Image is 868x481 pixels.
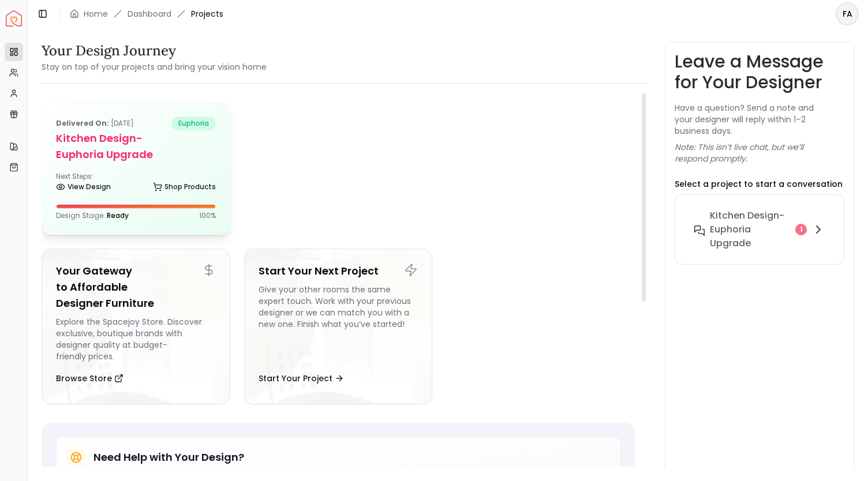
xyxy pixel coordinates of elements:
[710,209,791,250] h6: Kitchen design- Euphoria Upgrade
[107,211,129,220] span: Ready
[56,367,124,390] button: Browse Store
[56,172,216,195] div: Next Steps:
[171,117,216,130] span: euphoria
[836,2,859,25] button: FA
[199,211,216,220] p: 100 %
[56,211,129,220] p: Design Stage:
[42,249,230,404] a: Your Gateway to Affordable Designer FurnitureExplore the Spacejoy Store. Discover exclusive, bout...
[244,249,433,404] a: Start Your Next ProjectGive your other rooms the same expert touch. Work with your previous desig...
[56,130,216,163] h5: Kitchen design- Euphoria Upgrade
[259,367,344,390] button: Start Your Project
[6,10,22,27] img: Spacejoy Logo
[70,8,223,20] nav: breadcrumb
[675,141,844,164] p: Note: This isn’t live chat, but we’ll respond promptly.
[56,316,216,362] div: Explore the Spacejoy Store. Discover exclusive, boutique brands with designer quality at budget-f...
[128,8,171,20] a: Dashboard
[56,263,216,311] h5: Your Gateway to Affordable Designer Furniture
[42,42,267,60] h3: Your Design Journey
[6,10,22,27] a: Spacejoy
[56,179,111,195] a: View Design
[684,204,835,255] button: Kitchen design- Euphoria Upgrade1
[675,102,844,137] p: Have a question? Send a note and your designer will reply within 1–2 business days.
[795,224,807,235] div: 1
[837,3,858,24] span: FA
[259,263,418,279] h5: Start Your Next Project
[259,284,418,362] div: Give your other rooms the same expert touch. Work with your previous designer or we can match you...
[191,8,223,20] span: Projects
[93,449,244,465] h5: Need Help with Your Design?
[675,51,844,93] h3: Leave a Message for Your Designer
[56,118,109,128] b: Delivered on:
[153,179,216,195] a: Shop Products
[84,8,108,20] a: Home
[42,61,267,73] small: Stay on top of your projects and bring your vision home
[675,178,843,190] p: Select a project to start a conversation
[56,117,134,130] p: [DATE]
